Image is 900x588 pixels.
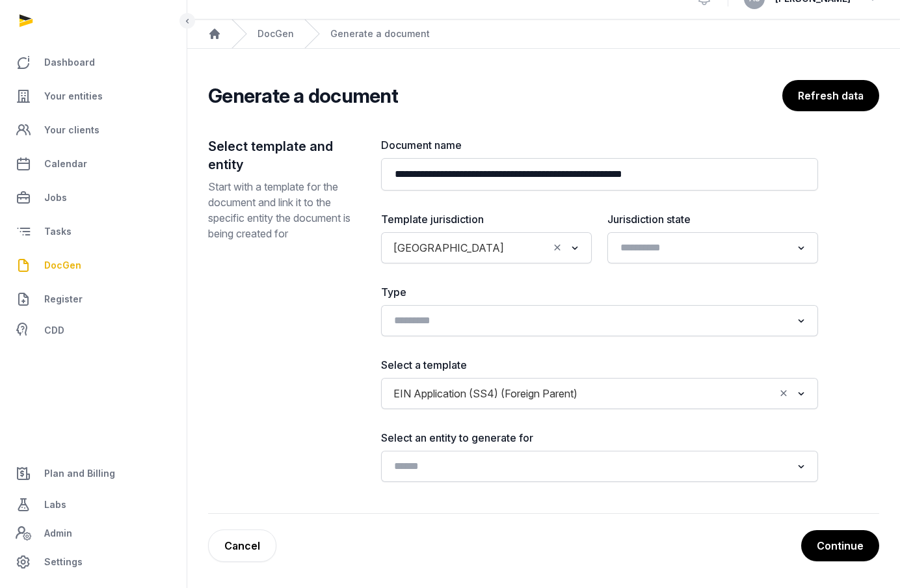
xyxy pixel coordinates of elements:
span: EIN Application (SS4) (Foreign Parent) [390,384,581,403]
span: Register [44,291,83,307]
span: [GEOGRAPHIC_DATA] [390,239,507,257]
label: Jurisdiction state [607,211,818,227]
span: Tasks [44,224,72,239]
span: Dashboard [44,55,95,70]
a: Cancel [208,529,276,562]
div: Search for option [388,455,812,478]
span: Admin [44,526,72,541]
span: Calendar [44,156,87,172]
p: Start with a template for the document and link it to the specific entity the document is being c... [208,179,360,241]
div: Search for option [388,309,812,332]
input: Search for option [389,457,791,475]
a: Plan and Billing [10,458,176,489]
span: Labs [44,497,66,513]
a: CDD [10,317,176,343]
button: Clear Selected [551,239,563,257]
a: Register [10,284,176,315]
a: Jobs [10,182,176,213]
h2: Generate a document [208,84,398,107]
span: Your clients [44,122,99,138]
span: Your entities [44,88,103,104]
a: Settings [10,546,176,578]
a: Tasks [10,216,176,247]
a: Labs [10,489,176,520]
input: Search for option [583,384,774,403]
button: Clear Selected [778,384,789,403]
span: CDD [44,323,64,338]
h2: Select template and entity [208,137,360,174]
label: Type [381,284,818,300]
input: Search for option [615,239,791,257]
div: Search for option [614,236,812,260]
span: Jobs [44,190,67,206]
a: Your clients [10,114,176,146]
button: Continue [801,530,879,561]
div: Generate a document [330,27,430,40]
span: DocGen [44,258,81,273]
span: Plan and Billing [44,466,115,481]
input: Search for option [389,312,791,330]
a: DocGen [10,250,176,281]
a: Your entities [10,81,176,112]
div: Search for option [388,236,585,260]
span: Settings [44,554,83,570]
input: Search for option [510,239,548,257]
a: Dashboard [10,47,176,78]
label: Select a template [381,357,818,373]
div: Search for option [388,382,812,405]
a: Admin [10,520,176,546]
a: Calendar [10,148,176,180]
label: Document name [381,137,818,153]
button: Refresh data [782,80,879,111]
nav: Breadcrumb [187,20,900,49]
label: Template jurisdiction [381,211,592,227]
a: DocGen [258,27,294,40]
label: Select an entity to generate for [381,430,818,446]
